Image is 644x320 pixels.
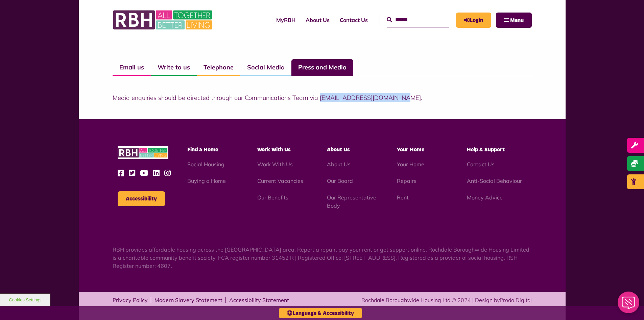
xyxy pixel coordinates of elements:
input: Search [387,13,449,27]
a: Telephone [197,59,240,76]
a: Modern Slavery Statement - open in a new tab [154,297,222,303]
p: Media enquiries should be directed through our Communications Team via [EMAIL_ADDRESS][DOMAIN_NAME]. [113,93,532,102]
div: Rochdale Boroughwide Housing Ltd © 2024 | Design by [361,296,532,304]
a: About Us [327,161,351,168]
a: Prodo Digital - open in a new tab [500,297,532,303]
a: Rent [397,194,409,201]
button: Language & Accessibility [279,308,362,318]
a: MyRBH [456,13,491,28]
a: Social Media [240,59,291,76]
a: About Us [301,11,335,29]
a: Your Home [397,161,424,168]
span: Your Home [397,147,424,152]
button: Navigation [496,13,532,28]
a: Work With Us [257,161,293,168]
a: Buying a Home [187,177,226,184]
a: Contact Us [467,161,495,168]
a: Repairs [397,177,416,184]
span: About Us [327,147,350,152]
a: Money Advice [467,194,503,201]
a: Email us [113,59,151,76]
a: Anti-Social Behaviour [467,177,522,184]
iframe: Netcall Web Assistant for live chat [614,290,644,320]
p: RBH provides affordable housing across the [GEOGRAPHIC_DATA] area. Report a repair, pay your rent... [113,246,532,270]
a: MyRBH [271,11,301,29]
a: Our Representative Body [327,194,376,209]
a: Accessibility Statement [229,297,289,303]
a: Our Benefits [257,194,288,201]
a: Contact Us [335,11,373,29]
a: Our Board [327,177,353,184]
button: Accessibility [118,191,165,206]
a: Privacy Policy [113,297,148,303]
span: Work With Us [257,147,291,152]
a: Write to us [151,59,197,76]
a: Social Housing - open in a new tab [187,161,224,168]
span: Find a Home [187,147,218,152]
a: Current Vacancies [257,177,303,184]
img: RBH [113,7,214,33]
span: Help & Support [467,147,505,152]
span: Menu [510,18,524,23]
img: RBH [118,146,168,159]
a: Press and Media [291,59,353,76]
